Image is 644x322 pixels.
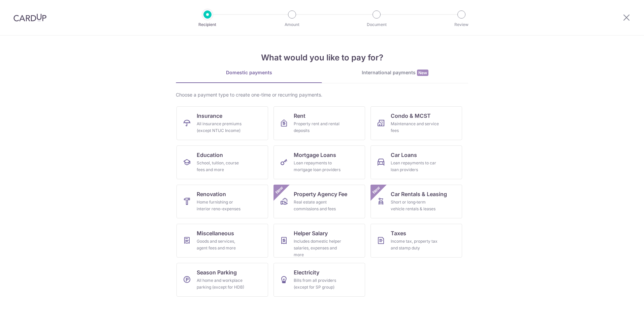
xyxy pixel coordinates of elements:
[13,14,46,22] img: CardUp
[273,224,365,258] a: Helper SalaryIncludes domestic helper salaries, expenses and more
[294,151,336,159] span: Mortgage Loans
[391,229,406,237] span: Taxes
[197,120,245,134] div: All insurance premiums (except NTUC Income)
[371,106,462,140] a: Condo & MCSTMaintenance and service fees
[197,160,245,173] div: School, tuition, course fees and more
[274,185,285,196] span: New
[197,112,222,120] span: Insurance
[294,229,328,237] span: Helper Salary
[176,145,268,179] a: EducationSchool, tuition, course fees and more
[371,185,462,218] a: Car Rentals & LeasingShort or long‑term vehicle rentals & leasesNew
[273,106,365,140] a: RentProperty rent and rental deposits
[391,190,447,198] span: Car Rentals & Leasing
[183,21,232,28] p: Recipient
[176,185,268,218] a: RenovationHome furnishing or interior reno-expenses
[176,224,268,258] a: MiscellaneousGoods and services, agent fees and more
[391,199,439,212] div: Short or long‑term vehicle rentals & leases
[391,151,417,159] span: Car Loans
[197,151,223,159] span: Education
[417,70,428,76] span: New
[294,199,342,212] div: Real estate agent commissions and fees
[294,238,342,258] div: Includes domestic helper salaries, expenses and more
[391,238,439,251] div: Income tax, property tax and stamp duty
[371,224,462,258] a: TaxesIncome tax, property tax and stamp duty
[273,145,365,179] a: Mortgage LoansLoan repayments to mortgage loan providers
[391,112,431,120] span: Condo & MCST
[197,229,234,237] span: Miscellaneous
[197,268,237,276] span: Season Parking
[294,160,342,173] div: Loan repayments to mortgage loan providers
[294,268,319,276] span: Electricity
[294,190,347,198] span: Property Agency Fee
[176,69,322,76] div: Domestic payments
[273,263,365,297] a: ElectricityBills from all providers (except for SP group)
[437,21,486,28] p: Review
[294,120,342,134] div: Property rent and rental deposits
[197,190,226,198] span: Renovation
[197,277,245,291] div: All home and workplace parking (except for HDB)
[294,277,342,291] div: Bills from all providers (except for SP group)
[176,52,468,64] h4: What would you like to pay for?
[391,120,439,134] div: Maintenance and service fees
[273,185,365,218] a: Property Agency FeeReal estate agent commissions and feesNew
[391,160,439,173] div: Loan repayments to car loan providers
[197,238,245,251] div: Goods and services, agent fees and more
[197,199,245,212] div: Home furnishing or interior reno-expenses
[176,106,268,140] a: InsuranceAll insurance premiums (except NTUC Income)
[371,185,382,196] span: New
[267,21,317,28] p: Amount
[176,263,268,297] a: Season ParkingAll home and workplace parking (except for HDB)
[352,21,401,28] p: Document
[322,69,468,76] div: International payments
[294,112,305,120] span: Rent
[371,145,462,179] a: Car LoansLoan repayments to car loan providers
[176,91,468,98] div: Choose a payment type to create one-time or recurring payments.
